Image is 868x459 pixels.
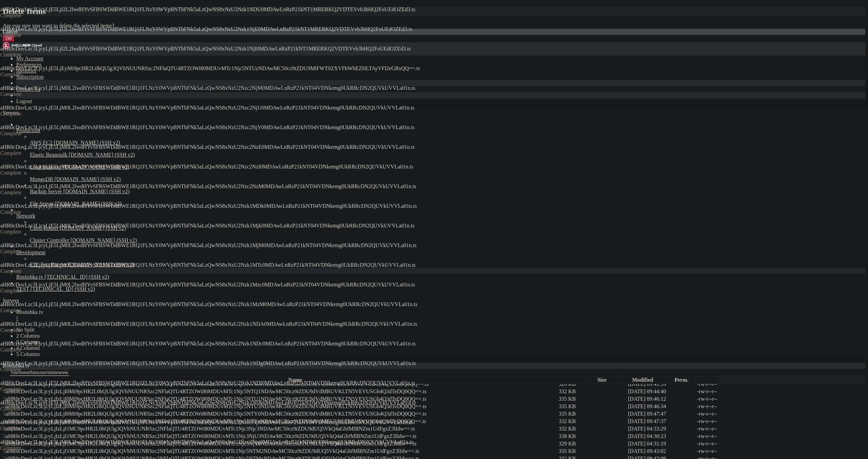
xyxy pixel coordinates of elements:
[0,223,414,228] span: aHR0cDovLzc3LjcyLjE5LjM0L2lwdHYvSFBSWDdBWE1RQ1FLNzY0WVpBNThFNk5aLzQwNS8xNzU2Nzk1Mjk0MDAwLnRzP21kN...
[0,380,415,386] span: aHR0cDovLzc3LjcyLjE5LjM0L2lwdHYvSFBSWDdBWE1RQ1FLNzY0WVpBNThFNk5aLzQwNS8xNzU2Nzk1NDI0MDAwLnRzP21kN...
[0,72,68,78] div: Complete
[0,347,68,353] div: Complete
[0,288,68,294] div: Complete
[0,282,415,287] span: aHR0cDovLzc3LjcyLjE5LjM0L2lwdHYvSFBSWDdBWE1RQ1FLNzY0WVpBNThFNk5aLzQwNS8xNzU2Nzk1Mzc0MDAwLnRzP21kN...
[0,46,411,52] span: aHR0cDovLzc3LjcyLjE5LjI2L2lwdHYvSFBSWDdBWE1RQ1FLNzY0WVpBNThFNk5aLzQwNS8xNzU2Nzk1NjI0MDAwLnRzP21kN...
[0,164,413,169] span: aHR0cDovLzc3LjcyLjE5LjM0L2lwdHYvSFBSWDdBWE1RQ1FLNzY0WVpBNThFNk5aLzQwNS8xNzU2Nzc2NzI0MDAwLnRzP21kN...
[0,439,413,445] span: aHR0cDovLzc3LjcyLjE5LjM0L2lwdHYvSFBSWDdBWE1RQ1FLNzY0WVpBNThFNk5aLzQwNS8xNzU2Nzc2Njg0MDAwLnRzP21kN...
[0,203,417,209] span: aHR0cDovLzc3LjcyLjE5LjM0L2lwdHYvSFBSWDdBWE1RQ1FLNzY0WVpBNThFNk5aLzQwNS8xNzU2Nzk1MDk0MDAwLnRzP21kN...
[0,144,415,150] span: aHR0cDovLzc3LjcyLjE5LjM0L2lwdHYvSFBSWDdBWE1RQ1FLNzY0WVpBNThFNk5aLzQwNS8xNzU2Nzc2NzE0MDAwLnRzP21kN...
[0,242,416,248] span: aHR0cDovLzc3LjcyLjE5LjM0L2lwdHYvSFBSWDdBWE1RQ1FLNzY0WVpBNThFNk5aLzQwNS8xNzU2Nzk1MjM0MDAwLnRzP21kN...
[0,150,68,156] div: Complete
[0,262,416,268] span: aHR0cDovLzc3LjcyLjE5LjM0L2lwdHYvSFBSWDdBWE1RQ1FLNzY0WVpBNThFNk5aLzQwNS8xNzU2Nzk1MTc0MDAwLnRzP21kN...
[0,301,417,307] span: aHR0cDovLzc3LjcyLjE5LjM0L2lwdHYvSFBSWDdBWE1RQ1FLNzY0WVpBNThFNk5aLzQwNS8xNzU2Nzk1MzM0MDAwLnRzP21kN...
[0,91,68,97] div: Complete
[0,248,68,255] div: Complete
[0,26,412,32] span: aHR0cDovLzc3LjcyLjE5LjI2L2lwdHYvSFBSWDdBWE1RQ1FLNzY0WVpBNThFNk5aLzQwNS8xNzU2Nzk1NjE0MDAwLnRzP21kN...
[0,183,416,189] span: aHR0cDovLzc3LjcyLjE5LjM0L2lwdHYvSFBSWDdBWE1RQ1FLNzY0WVpBNThFNk5aLzQwNS8xNzU2Nzc2NzM0MDAwLnRzP21kN...
[0,268,68,274] div: Complete
[0,189,68,196] div: Complete
[0,65,420,71] span: aHR0cDovLzc3LjcyLjE5LjEyMi9pcHR2L0hQUlg3QVhNUUNRSzc2NFlaQTU4RTZOWi80MDUvMTc1Njc5NTUzNDAwMC50cz9tZ...
[0,307,68,314] div: Complete
[0,321,417,327] span: aHR0cDovLzc3LjcyLjE5LjM0L2lwdHYvSFBSWDdBWE1RQ1FLNzY0WVpBNThFNk5aLzQwNS8xNzU2Nzk1NDA0MDAwLnRzP21kN...
[0,6,415,12] span: aHR0cDovLzc3LjcyLjE5LjI2L2lwdHYvSFBSWDdBWE1RQ1FLNzY0WVpBNThFNk5aLzQwNS8xNzU2Nzk1NDU0MDAwLnRzP21kN...
[0,32,68,38] div: Complete
[0,105,414,111] span: aHR0cDovLzc3LjcyLjE5LjM0L2lwdHYvSFBSWDdBWE1RQ1FLNzY0WVpBNThFNk5aLzQwNS8xNzU2Nzc2NjU0MDAwLnRzP21kN...
[0,85,415,91] span: aHR0cDovLzc3LjcyLjE5LjM0L2lwdHYvSFBSWDdBWE1RQ1FLNzY0WVpBNThFNk5aLzQwNS8xNzU2Nzc2NjM0MDAwLnRzP21kN...
[0,209,68,215] div: Complete
[0,327,68,333] div: Complete
[0,170,68,176] div: Complete
[0,419,413,425] span: aHR0cDovLzc3LjcyLjE5LjM0L2lwdHYvSFBSWDdBWE1RQ1FLNzY0WVpBNThFNk5aLzQwNS8xNzU2Nzk1NjI0MDAwLnRzP21kN...
[0,131,68,137] div: Complete
[0,360,416,366] span: aHR0cDovLzc3LjcyLjE5LjM0L2lwdHYvSFBSWDdBWE1RQ1FLNzY0WVpBNThFNk5aLzQwNS8xNzU2Nzk1NDg0MDAwLnRzP21kN...
[0,111,68,117] div: Complete
[0,341,416,346] span: aHR0cDovLzc3LjcyLjE5LjM0L2lwdHYvSFBSWDdBWE1RQ1FLNzY0WVpBNThFNk5aLzQwNS8xNzU2Nzk1NDc0MDAwLnRzP21kN...
[0,425,68,432] div: Complete
[0,13,68,19] div: Complete
[0,445,68,451] div: Complete
[0,366,68,373] div: Complete
[0,229,68,235] div: Complete
[0,386,68,392] div: Complete
[0,400,416,405] span: aHR0cDovLzc3LjcyLjE5LjM0L2lwdHYvSFBSWDdBWE1RQ1FLNzY0WVpBNThFNk5aLzQwNS8xNzU2Nzk1NDk0MDAwLnRzP21kN...
[0,52,68,58] div: Complete
[0,124,414,130] span: aHR0cDovLzc3LjcyLjE5LjM0L2lwdHYvSFBSWDdBWE1RQ1FLNzY0WVpBNThFNk5aLzQwNS8xNzU2Nzc2NjY0MDAwLnRzP21kN...
[0,406,68,412] div: Complete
